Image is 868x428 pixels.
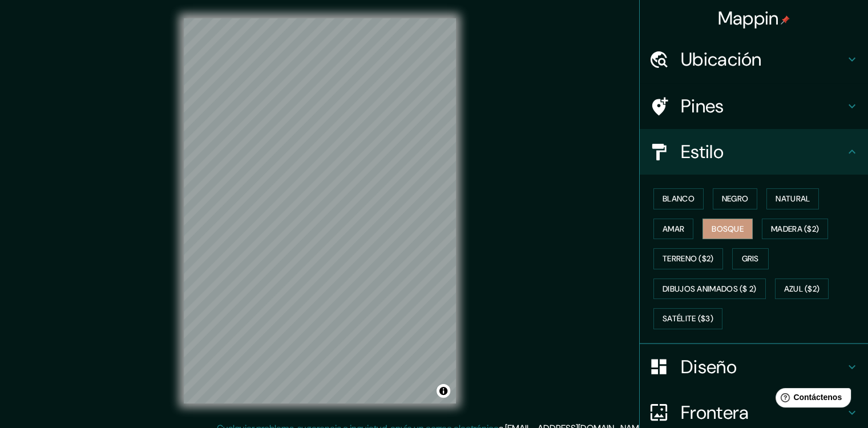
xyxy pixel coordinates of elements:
[713,188,758,209] button: Negro
[766,188,819,209] button: Natural
[640,129,868,175] div: Estilo
[663,312,713,326] font: Satélite ($3)
[742,252,759,266] font: Gris
[784,282,820,296] font: Azul ($2)
[766,383,855,415] iframe: Help widget launcher
[681,95,845,118] h4: Pines
[776,192,810,206] font: Natural
[653,308,722,329] button: Satélite ($3)
[681,48,845,71] h4: Ubicación
[775,278,829,300] button: Azul ($2)
[718,6,779,30] font: Mappin
[681,356,845,378] h4: Diseño
[762,219,828,240] button: Madera ($2)
[184,18,456,403] canvas: Mapa
[663,192,695,206] font: Blanco
[437,384,450,398] button: Alternar atribución
[681,401,845,424] h4: Frontera
[732,248,769,269] button: Gris
[663,282,757,296] font: Dibujos animados ($ 2)
[663,252,714,266] font: Terreno ($2)
[663,222,684,236] font: Amar
[653,219,693,240] button: Amar
[781,15,790,25] img: pin-icon.png
[653,248,723,269] button: Terreno ($2)
[681,140,845,163] h4: Estilo
[712,222,744,236] font: Bosque
[771,222,819,236] font: Madera ($2)
[640,37,868,82] div: Ubicación
[640,344,868,390] div: Diseño
[640,83,868,129] div: Pines
[703,219,753,240] button: Bosque
[653,188,704,209] button: Blanco
[653,278,766,300] button: Dibujos animados ($ 2)
[722,192,749,206] font: Negro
